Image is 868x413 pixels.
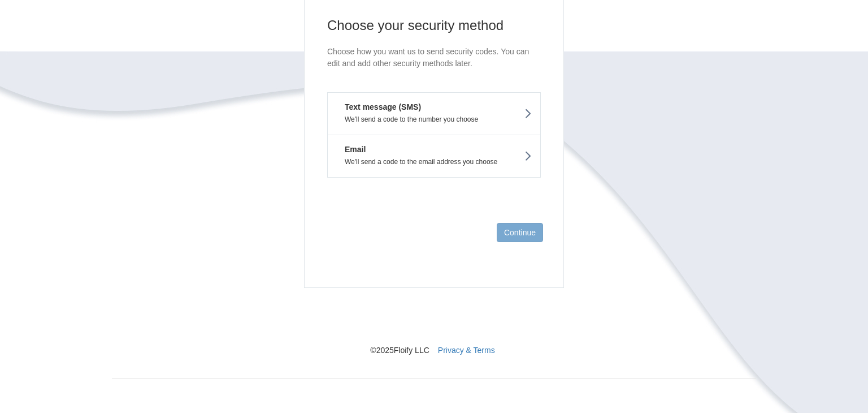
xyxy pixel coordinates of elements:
nav: © 2025 Floify LLC [112,288,756,356]
em: Text message (SMS) [336,101,421,113]
em: Email [336,144,366,155]
button: Continue [497,223,543,242]
p: Choose how you want us to send security codes. You can edit and add other security methods later. [327,46,541,70]
p: We'll send a code to the number you choose [336,115,532,123]
button: Text message (SMS)We'll send a code to the number you choose [327,92,541,135]
h1: Choose your security method [327,16,541,35]
p: We'll send a code to the email address you choose [336,158,532,166]
button: EmailWe'll send a code to the email address you choose [327,135,541,178]
a: Privacy & Terms [438,346,495,355]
